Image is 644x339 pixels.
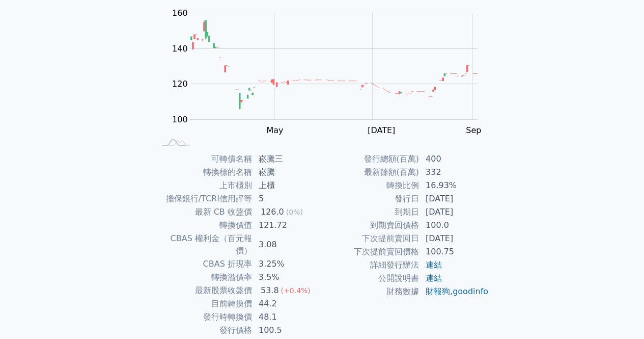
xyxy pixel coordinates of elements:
[266,125,283,135] tspan: May
[155,324,253,337] td: 發行價格
[466,125,481,135] tspan: Sep
[286,208,303,216] span: (0%)
[155,271,253,284] td: 轉換溢價率
[253,271,322,284] td: 3.5%
[172,79,188,89] tspan: 120
[419,245,489,258] td: 100.75
[155,179,253,192] td: 上市櫃別
[172,44,188,54] tspan: 140
[253,297,322,310] td: 44.2
[419,232,489,245] td: [DATE]
[155,166,253,179] td: 轉換標的名稱
[253,257,322,271] td: 3.25%
[419,205,489,219] td: [DATE]
[419,152,489,166] td: 400
[253,324,322,337] td: 100.5
[322,152,419,166] td: 發行總額(百萬)
[172,115,188,124] tspan: 100
[172,8,188,18] tspan: 160
[155,284,253,297] td: 最新股票收盤價
[253,166,322,179] td: 崧騰
[253,232,322,257] td: 3.08
[322,272,419,285] td: 公開說明書
[253,310,322,324] td: 48.1
[253,219,322,232] td: 121.72
[155,257,253,271] td: CBAS 折現率
[453,286,488,296] a: goodinfo
[322,285,419,298] td: 財務數據
[259,206,286,218] div: 126.0
[322,205,419,219] td: 到期日
[426,286,450,296] a: 財報狗
[322,179,419,192] td: 轉換比例
[419,219,489,232] td: 100.0
[322,258,419,272] td: 詳細發行辦法
[419,179,489,192] td: 16.93%
[419,166,489,179] td: 332
[155,205,253,219] td: 最新 CB 收盤價
[155,192,253,205] td: 擔保銀行/TCRI信用評等
[253,192,322,205] td: 5
[368,125,395,135] tspan: [DATE]
[281,286,310,295] span: (+0.4%)
[426,273,442,283] a: 連結
[322,245,419,258] td: 下次提前賣回價格
[426,260,442,270] a: 連結
[419,285,489,298] td: ,
[322,219,419,232] td: 到期賣回價格
[419,192,489,205] td: [DATE]
[593,290,644,339] iframe: Chat Widget
[322,192,419,205] td: 發行日
[322,232,419,245] td: 下次提前賣回日
[322,166,419,179] td: 最新餘額(百萬)
[253,179,322,192] td: 上櫃
[155,219,253,232] td: 轉換價值
[155,232,253,257] td: CBAS 權利金（百元報價）
[166,8,492,135] g: Chart
[155,152,253,166] td: 可轉債名稱
[259,284,281,297] div: 53.8
[155,310,253,324] td: 發行時轉換價
[155,297,253,310] td: 目前轉換價
[253,152,322,166] td: 崧騰三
